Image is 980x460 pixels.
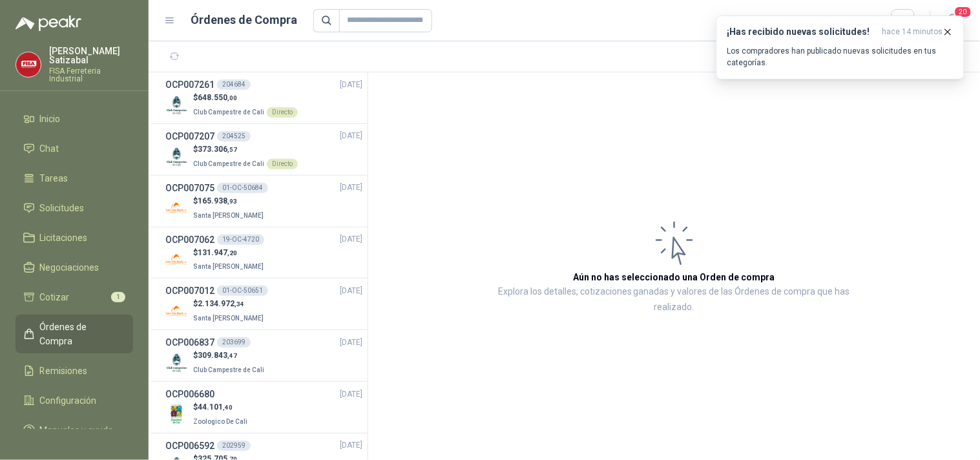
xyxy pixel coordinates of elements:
a: OCP007207204525[DATE] Company Logo$373.306,57Club Campestre de CaliDirecto [165,129,362,170]
a: OCP006837203699[DATE] Company Logo$309.843,47Club Campestre de Cali [165,335,362,376]
span: Club Campestre de Cali [193,160,264,167]
a: Chat [16,136,133,161]
span: ,34 [235,300,244,308]
span: Zoologico De Cali [193,418,247,425]
h3: OCP007261 [165,78,214,92]
span: Manuales y ayuda [40,423,114,437]
span: ,40 [223,404,233,411]
h3: OCP007012 [165,284,214,298]
a: Órdenes de Compra [16,315,133,353]
h3: Aún no has seleccionado una Orden de compra [574,270,775,284]
p: $ [193,298,266,310]
span: ,93 [227,198,237,205]
span: Negociaciones [40,260,99,275]
a: Licitaciones [16,225,133,250]
img: Company Logo [165,94,188,116]
span: 20 [954,6,972,18]
div: 202959 [217,441,251,451]
div: 204525 [217,131,251,141]
span: ,00 [227,94,237,101]
h3: OCP007207 [165,129,214,143]
span: 44.101 [198,402,233,412]
a: OCP00707501-OC-50684[DATE] Company Logo$165.938,93Santa [PERSON_NAME] [165,181,362,222]
img: Logo peakr [16,16,81,31]
span: 1 [111,292,125,302]
p: $ [193,401,250,413]
div: 01-OC-50651 [217,286,268,296]
h3: ¡Has recibido nuevas solicitudes! [727,26,877,37]
a: OCP00706219-OC-4720[DATE] Company Logo$131.947,20Santa [PERSON_NAME] [165,233,362,273]
a: Negociaciones [16,255,133,280]
span: ,47 [227,352,237,359]
h3: OCP007075 [165,181,214,195]
span: [DATE] [340,388,362,401]
h3: OCP007062 [165,233,214,247]
span: [DATE] [340,79,362,91]
span: Licitaciones [40,231,88,245]
a: Manuales y ayuda [16,418,133,443]
span: [DATE] [340,130,362,142]
span: [DATE] [340,337,362,349]
a: Cotizar1 [16,285,133,309]
h1: Órdenes de Compra [191,11,298,29]
span: 373.306 [198,145,237,154]
span: 309.843 [198,351,237,360]
div: Directo [267,159,298,169]
span: 131.947 [198,248,237,257]
p: $ [193,195,266,207]
div: 204684 [217,79,251,90]
h3: OCP006592 [165,439,214,453]
button: 20 [941,9,964,32]
button: ¡Has recibido nuevas solicitudes!hace 14 minutos Los compradores han publicado nuevas solicitudes... [716,16,964,79]
span: Solicitudes [40,201,85,215]
img: Company Logo [165,403,188,426]
span: Cotizar [40,290,70,304]
span: Configuración [40,393,97,408]
h3: OCP006680 [165,387,214,401]
div: 19-OC-4720 [217,235,264,245]
a: Configuración [16,388,133,413]
span: [DATE] [340,182,362,194]
img: Company Logo [165,248,188,271]
p: [PERSON_NAME] Satizabal [49,47,133,65]
a: OCP007261204684[DATE] Company Logo$648.550,00Club Campestre de CaliDirecto [165,78,362,118]
span: ,57 [227,146,237,153]
p: $ [193,92,298,104]
img: Company Logo [16,52,41,77]
span: 2.134.972 [198,299,244,308]
span: Club Campestre de Cali [193,366,264,373]
a: OCP00701201-OC-50651[DATE] Company Logo$2.134.972,34Santa [PERSON_NAME] [165,284,362,324]
img: Company Logo [165,300,188,322]
a: Remisiones [16,359,133,383]
span: hace 14 minutos [882,26,943,37]
span: [DATE] [340,285,362,297]
p: FISA Ferreteria Industrial [49,67,133,83]
span: Chat [40,141,59,156]
span: 648.550 [198,93,237,102]
img: Company Logo [165,145,188,168]
span: Inicio [40,112,61,126]
p: $ [193,247,266,259]
span: ,20 [227,249,237,256]
span: Órdenes de Compra [40,320,121,348]
p: $ [193,350,267,362]
p: $ [193,143,298,156]
span: [DATE] [340,233,362,246]
span: [DATE] [340,439,362,452]
p: Explora los detalles, cotizaciones ganadas y valores de las Órdenes de compra que has realizado. [497,284,851,315]
span: Santa [PERSON_NAME] [193,315,264,322]
div: 203699 [217,337,251,348]
span: Santa [PERSON_NAME] [193,212,264,219]
span: Tareas [40,171,68,185]
a: Solicitudes [16,196,133,220]
a: Inicio [16,107,133,131]
a: OCP006680[DATE] Company Logo$44.101,40Zoologico De Cali [165,387,362,428]
span: Santa [PERSON_NAME] [193,263,264,270]
div: Directo [267,107,298,118]
img: Company Logo [165,351,188,374]
span: 165.938 [198,196,237,205]
span: Club Campestre de Cali [193,109,264,116]
a: Tareas [16,166,133,191]
div: 01-OC-50684 [217,183,268,193]
img: Company Logo [165,197,188,220]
